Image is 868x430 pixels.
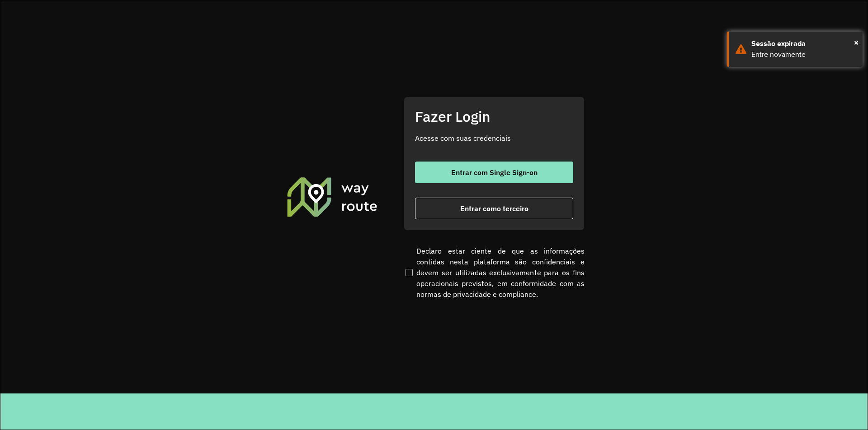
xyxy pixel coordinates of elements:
[286,176,379,217] img: Roteirizador AmbevTech
[415,162,573,183] button: button
[751,49,856,60] div: Entre novamente
[854,36,859,49] button: Close
[415,108,573,125] h2: Fazer Login
[460,205,528,212] span: Entrar como terceiro
[751,38,856,49] div: Sessão expirada
[415,133,573,143] p: Acesse com suas credenciais
[415,198,573,219] button: button
[854,36,859,49] span: ×
[404,245,585,300] label: Declaro estar ciente de que as informações contidas nesta plataforma são confidenciais e devem se...
[451,169,538,176] span: Entrar com Single Sign-on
